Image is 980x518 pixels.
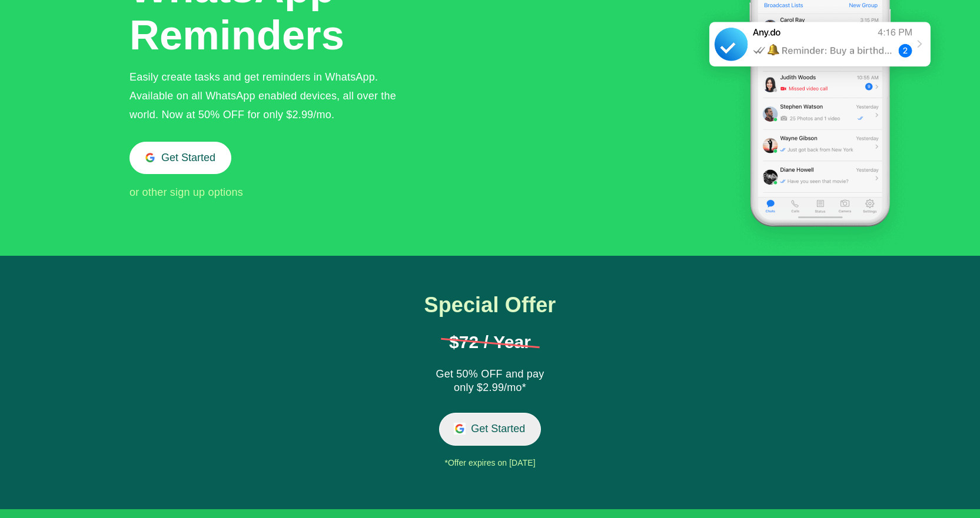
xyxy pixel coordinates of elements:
button: Get Started [129,142,231,174]
span: or other sign up options [129,186,243,198]
div: Easily create tasks and get reminders in WhatsApp. Available on all WhatsApp enabled devices, all... [129,68,416,124]
h1: Special Offer [398,293,582,317]
div: *Offer expires on [DATE] [398,454,582,472]
h1: $72 / Year [441,333,540,351]
button: Get Started [439,413,541,445]
div: Get 50% OFF and pay only $2.99/mo* [431,367,549,396]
